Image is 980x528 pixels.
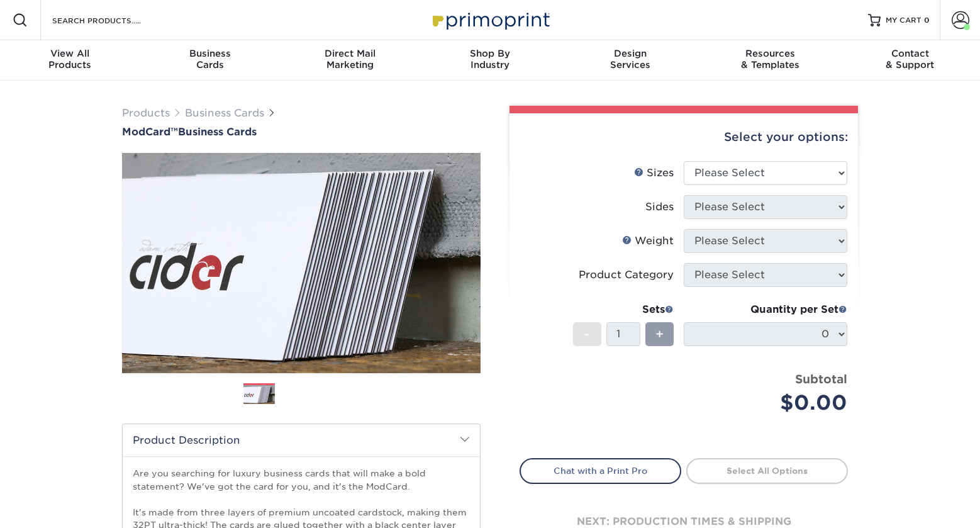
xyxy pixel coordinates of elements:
[684,302,847,317] div: Quantity per Set
[795,372,847,386] strong: Subtotal
[122,126,481,138] a: ModCard™Business Cards
[560,40,700,81] a: DesignServices
[123,424,480,456] h2: Product Description
[280,48,420,59] span: Direct Mail
[420,40,560,81] a: Shop ByIndustry
[840,48,980,70] div: & Support
[573,302,674,317] div: Sets
[420,48,560,59] span: Shop By
[185,107,264,119] a: Business Cards
[700,48,840,59] span: Resources
[51,13,174,28] input: SEARCH PRODUCTS.....
[700,48,840,70] div: & Templates
[645,199,674,215] div: Sides
[243,379,275,410] img: Business Cards 01
[280,40,420,81] a: Direct MailMarketing
[122,107,170,119] a: Products
[693,388,847,418] div: $0.00
[140,48,281,59] span: Business
[886,15,922,26] span: MY CART
[427,6,553,33] img: Primoprint
[584,325,590,344] span: -
[579,267,674,283] div: Product Category
[840,40,980,81] a: Contact& Support
[622,233,674,249] div: Weight
[924,16,930,25] span: 0
[520,458,681,483] a: Chat with a Print Pro
[840,48,980,59] span: Contact
[560,48,700,59] span: Design
[520,113,848,161] div: Select your options:
[686,458,848,483] a: Select All Options
[700,40,840,81] a: Resources& Templates
[280,48,420,70] div: Marketing
[634,166,674,181] div: Sizes
[122,126,481,138] h1: Business Cards
[420,48,560,70] div: Industry
[560,48,700,70] div: Services
[140,48,281,70] div: Cards
[122,126,178,138] span: ModCard™
[328,378,359,410] img: Business Cards 03
[655,325,664,344] span: +
[122,84,481,442] img: ModCard™ 01
[286,378,317,410] img: Business Cards 02
[140,40,281,81] a: BusinessCards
